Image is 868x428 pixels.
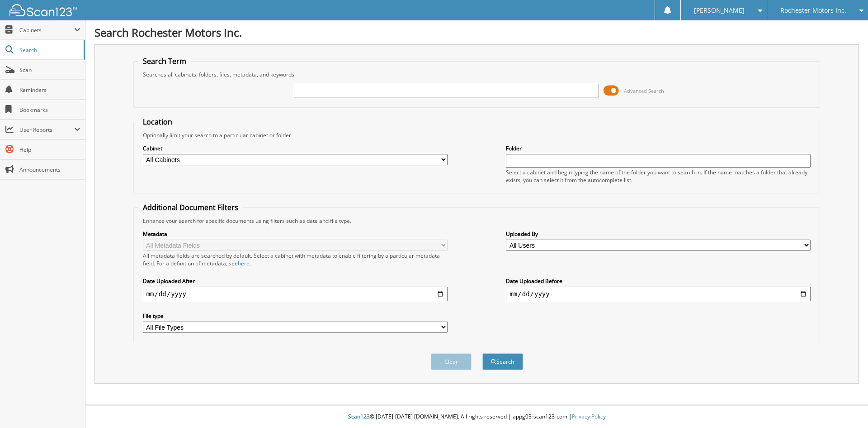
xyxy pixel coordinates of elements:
span: Advanced Search [624,87,664,94]
label: Folder [506,144,811,152]
legend: Location [138,117,177,127]
label: Cabinet [143,144,448,152]
label: Metadata [143,230,448,238]
span: Help [19,146,80,154]
span: Rochester Motors Inc. [780,8,846,13]
span: Scan [19,66,80,74]
input: end [506,287,811,301]
span: Cabinets [19,26,74,34]
span: Scan123 [348,413,370,420]
label: Uploaded By [506,230,811,238]
legend: Search Term [138,56,191,66]
div: Enhance your search for specific documents using filters such as date and file type. [138,217,816,225]
span: Reminders [19,86,80,94]
button: Search [482,353,523,370]
span: Announcements [19,166,80,173]
div: Searches all cabinets, folders, files, metadata, and keywords [138,71,816,78]
div: Select a cabinet and begin typing the name of the folder you want to search in. If the name match... [506,168,811,184]
div: Optionally limit your search to a particular cabinet or folder [138,131,816,139]
iframe: Chat Widget [823,385,868,428]
legend: Additional Document Filters [138,202,243,212]
span: Bookmarks [19,106,80,114]
a: Privacy Policy [572,413,606,420]
div: All metadata fields are searched by default. Select a cabinet with metadata to enable filtering b... [143,252,448,267]
label: Date Uploaded After [143,277,448,285]
label: File type [143,312,448,320]
button: Clear [431,353,472,370]
h1: Search Rochester Motors Inc. [94,25,859,40]
a: here [238,260,250,267]
div: © [DATE]-[DATE] [DOMAIN_NAME]. All rights reserved | appg03-scan123-com | [85,406,868,428]
span: [PERSON_NAME] [694,8,745,13]
input: start [143,287,448,301]
span: User Reports [19,126,74,134]
label: Date Uploaded Before [506,277,811,285]
img: scan123-logo-white.svg [9,4,77,16]
span: Search [19,46,79,54]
